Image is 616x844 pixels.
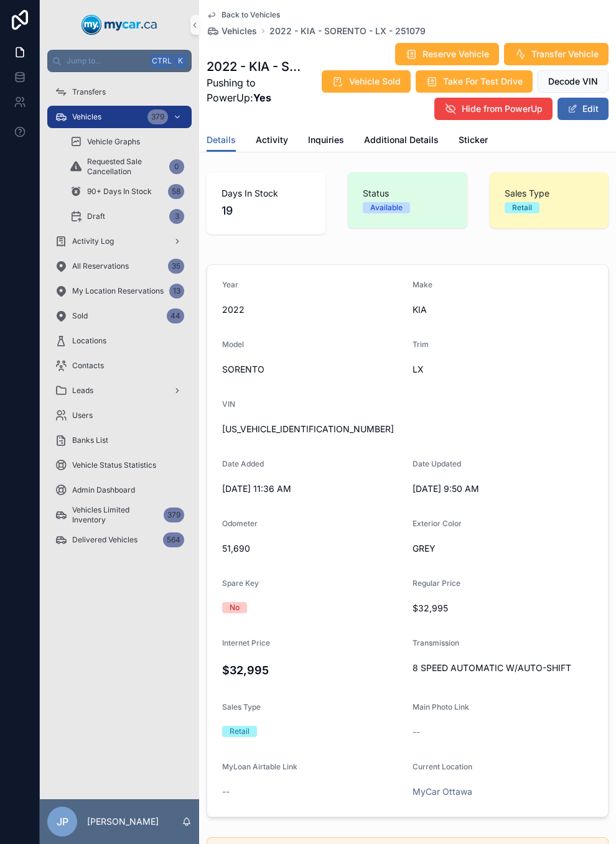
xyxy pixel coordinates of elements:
[308,134,344,146] span: Inquiries
[47,280,192,302] a: My Location Reservations13
[207,58,301,75] h1: 2022 - KIA - SORENTO - LX - 251079
[57,814,68,829] span: JP
[62,155,192,178] a: Requested Sale Cancellation0
[47,255,192,277] a: All Reservations35
[168,184,184,199] div: 58
[413,542,593,555] span: GREY
[62,131,192,153] a: Vehicle Graphs
[512,202,532,213] div: Retail
[72,485,135,495] span: Admin Dashboard
[269,25,426,37] a: 2022 - KIA - SORENTO - LX - 251079
[72,535,138,545] span: Delivered Vehicles
[222,638,270,647] span: Internet Price
[364,129,439,154] a: Additional Details
[222,459,264,468] span: Date Added
[207,134,236,146] span: Details
[230,602,240,613] div: No
[413,363,593,376] span: LX
[151,55,173,67] span: Ctrl
[82,15,157,35] img: App logo
[87,187,152,197] span: 90+ Days In Stock
[222,280,238,289] span: Year
[443,75,523,88] span: Take For Test Drive
[72,261,129,271] span: All Reservations
[413,578,460,588] span: Regular Price
[47,429,192,452] a: Banks List
[47,479,192,501] a: Admin Dashboard
[548,75,598,88] span: Decode VIN
[256,134,288,146] span: Activity
[413,483,593,495] span: [DATE] 9:50 AM
[169,159,184,174] div: 0
[413,762,472,771] span: Current Location
[72,435,108,445] span: Banks List
[364,134,439,146] span: Additional Details
[459,129,488,154] a: Sticker
[72,311,88,321] span: Sold
[67,56,146,66] span: Jump to...
[72,505,159,525] span: Vehicles Limited Inventory
[72,336,106,346] span: Locations
[370,202,403,213] div: Available
[169,284,184,299] div: 13
[222,304,403,316] span: 2022
[434,98,553,120] button: Hide from PowerUp
[147,109,168,124] div: 379
[413,726,420,738] span: --
[72,236,114,246] span: Activity Log
[169,209,184,224] div: 3
[308,129,344,154] a: Inquiries
[416,70,533,93] button: Take For Test Drive
[222,662,403,679] h4: $32,995
[87,815,159,828] p: [PERSON_NAME]
[47,529,192,551] a: Delivered Vehicles564
[462,103,543,115] span: Hide from PowerUp
[168,259,184,274] div: 35
[222,10,280,20] span: Back to Vehicles
[222,519,258,528] span: Odometer
[222,423,593,435] span: [US_VEHICLE_IDENTIFICATION_NUMBER]
[87,157,164,177] span: Requested Sale Cancellation
[222,702,261,712] span: Sales Type
[322,70,411,93] button: Vehicle Sold
[222,363,403,376] span: SORENTO
[558,98,609,120] button: Edit
[207,129,236,152] a: Details
[72,112,101,122] span: Vehicles
[164,508,184,522] div: 379
[413,459,461,468] span: Date Updated
[207,10,280,20] a: Back to Vehicles
[256,129,288,154] a: Activity
[531,48,599,60] span: Transfer Vehicle
[87,211,105,221] span: Draft
[72,460,156,470] span: Vehicle Status Statistics
[72,286,164,296] span: My Location Reservations
[222,187,310,200] span: Days In Stock
[459,134,488,146] span: Sticker
[222,340,244,349] span: Model
[413,702,469,712] span: Main Photo Link
[395,43,499,65] button: Reserve Vehicle
[222,202,310,220] span: 19
[413,662,593,674] span: 8 SPEED AUTOMATIC W/AUTO-SHIFT
[222,786,230,798] span: --
[413,340,429,349] span: Trim
[222,399,235,409] span: VIN
[222,542,403,555] span: 51,690
[62,205,192,228] a: Draft3
[363,187,452,200] span: Status
[167,308,184,323] div: 44
[72,386,93,396] span: Leads
[504,43,609,65] button: Transfer Vehicle
[413,786,472,798] a: MyCar Ottawa
[253,91,271,104] strong: Yes
[230,726,250,737] div: Retail
[62,180,192,203] a: 90+ Days In Stock58
[422,48,489,60] span: Reserve Vehicle
[175,56,185,66] span: K
[222,483,403,495] span: [DATE] 11:36 AM
[413,519,462,528] span: Exterior Color
[47,404,192,427] a: Users
[47,305,192,327] a: Sold44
